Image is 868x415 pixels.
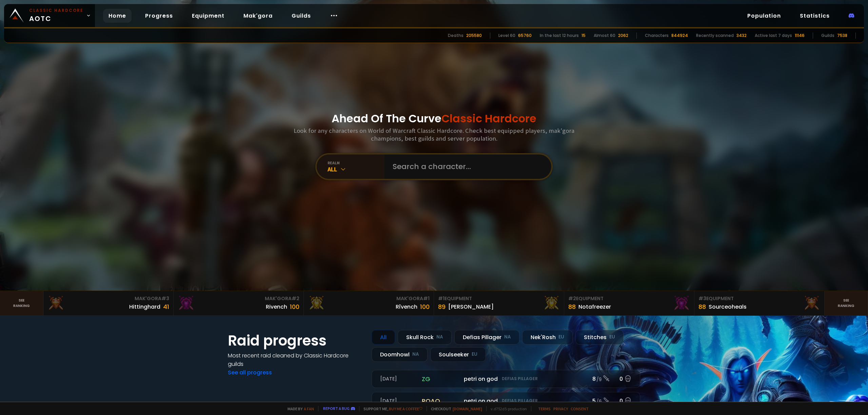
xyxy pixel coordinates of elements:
a: Population [742,9,786,23]
span: v. d752d5 - production [486,406,527,411]
div: Level 60 [498,33,515,39]
div: Active last 7 days [755,33,792,39]
span: Made by [283,406,314,411]
div: 15 [581,33,586,39]
div: Equipment [438,295,560,302]
a: Progress [140,9,178,23]
small: Classic Hardcore [29,7,83,14]
div: Rîvench [396,303,417,311]
div: 7538 [837,33,847,39]
div: Notafreezer [578,303,611,311]
a: Seeranking [825,291,868,315]
div: Deaths [448,33,463,39]
a: Equipment [186,9,230,23]
h4: Most recent raid cleaned by Classic Hardcore guilds [228,351,363,368]
div: Guilds [821,33,834,39]
span: # 3 [161,295,169,302]
small: NA [504,334,511,340]
div: Rivench [266,303,287,311]
h1: Ahead Of The Curve [332,110,536,127]
div: 2062 [618,33,628,39]
a: Mak'Gora#1Rîvench100 [304,291,434,315]
small: EU [558,334,564,340]
a: Buy me a coffee [389,406,422,411]
a: #3Equipment88Sourceoheals [694,291,825,315]
div: 3432 [736,33,747,39]
div: 100 [420,302,430,311]
a: Consent [571,406,589,411]
div: Equipment [568,295,690,302]
div: Soulseeker [430,347,486,362]
small: NA [412,351,419,358]
div: Mak'Gora [308,295,430,302]
a: #2Equipment88Notafreezer [564,291,694,315]
span: # 1 [438,295,445,302]
div: Mak'Gora [47,295,169,302]
div: Stitches [575,330,624,345]
small: NA [436,334,443,340]
a: [DATE]roaqpetri on godDefias Pillager5 /60 [372,392,640,410]
div: Hittinghard [129,303,160,311]
span: # 2 [568,295,576,302]
h3: Look for any characters on World of Warcraft Classic Hardcore. Check best equipped players, mak'g... [291,127,577,142]
span: Support me, [359,406,422,411]
small: EU [609,334,615,340]
h1: Raid progress [228,330,363,351]
div: Equipment [698,295,820,302]
span: # 3 [698,295,706,302]
div: In the last 12 hours [540,33,579,39]
span: Checkout [427,406,482,411]
div: Almost 60 [594,33,615,39]
a: Classic HardcoreAOTC [4,4,95,27]
div: realm [328,160,384,165]
a: Mak'Gora#3Hittinghard41 [43,291,174,315]
a: Terms [538,406,551,411]
a: [DATE]zgpetri on godDefias Pillager8 /90 [372,370,640,388]
a: See all progress [228,369,272,376]
div: Defias Pillager [454,330,519,345]
a: Mak'gora [238,9,278,23]
div: 88 [698,302,706,311]
div: All [372,330,395,345]
div: 844924 [671,33,688,39]
div: 88 [568,302,576,311]
div: All [328,165,384,173]
span: # 1 [423,295,430,302]
span: # 2 [292,295,299,302]
a: Home [103,9,132,23]
div: Nek'Rosh [522,330,573,345]
div: 11146 [795,33,805,39]
div: [PERSON_NAME] [448,303,494,311]
a: [DOMAIN_NAME] [453,406,482,411]
a: Report a bug [323,406,350,411]
div: Characters [645,33,669,39]
div: Mak'Gora [178,295,299,302]
div: Sourceoheals [709,303,747,311]
div: 41 [163,302,169,311]
a: a fan [304,406,314,411]
small: EU [472,351,477,358]
span: Classic Hardcore [441,111,536,126]
div: Skull Rock [398,330,452,345]
div: 65760 [518,33,532,39]
span: AOTC [29,7,83,24]
a: Privacy [553,406,568,411]
div: 205580 [466,33,482,39]
a: Mak'Gora#2Rivench100 [174,291,304,315]
div: Doomhowl [372,347,428,362]
div: 89 [438,302,446,311]
div: 100 [290,302,299,311]
a: Statistics [794,9,835,23]
input: Search a character... [389,154,543,179]
div: Recently scanned [696,33,734,39]
a: Guilds [286,9,316,23]
a: #1Equipment89[PERSON_NAME] [434,291,564,315]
